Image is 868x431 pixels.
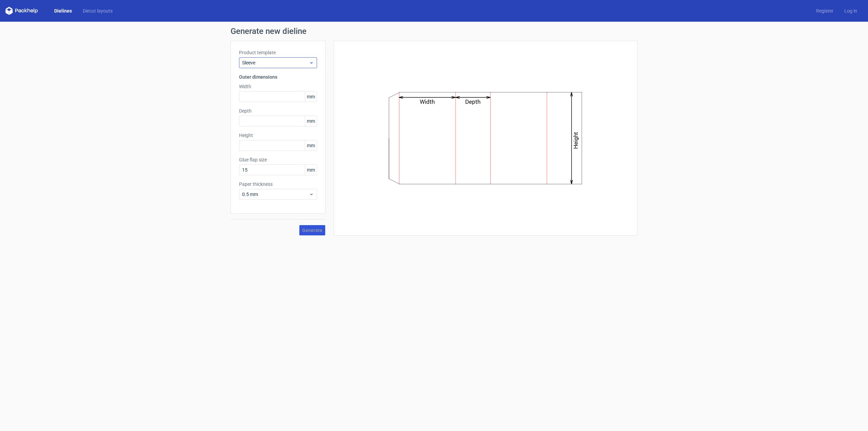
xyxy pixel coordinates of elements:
[239,74,317,80] h3: Outer dimensions
[305,165,317,175] span: mm
[242,191,309,198] span: 0.5 mm
[239,132,317,139] label: Height
[77,7,118,14] a: Diecut layouts
[420,98,435,105] text: Width
[239,83,317,90] label: Width
[239,181,317,188] label: Paper thickness
[239,156,317,163] label: Glue flap size
[811,7,839,14] a: Register
[839,7,863,14] a: Log in
[305,116,317,126] span: mm
[49,7,77,14] a: Dielines
[239,49,317,56] label: Product template
[239,107,317,114] label: Depth
[466,98,481,105] text: Depth
[231,27,637,35] h1: Generate new dieline
[305,140,317,151] span: mm
[242,59,309,66] span: Sleeve
[573,132,579,149] text: Height
[305,92,317,102] span: mm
